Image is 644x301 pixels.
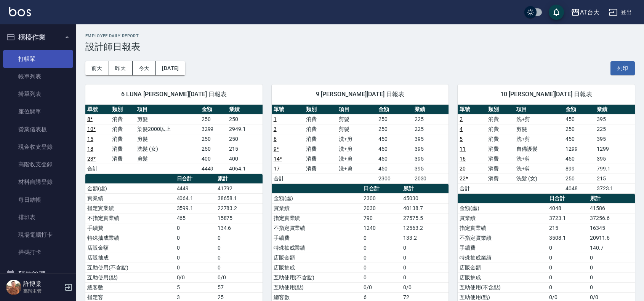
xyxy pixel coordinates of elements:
[460,156,466,162] a: 16
[401,253,449,263] td: 0
[595,134,635,144] td: 395
[135,105,200,115] th: 項目
[85,282,175,292] td: 總客數
[216,203,263,213] td: 22783.2
[486,114,514,124] td: 消費
[85,213,175,223] td: 不指定實業績
[514,174,564,183] td: 洗髮 (女)
[272,233,362,243] td: 手續費
[564,164,595,174] td: 899
[458,253,547,263] td: 特殊抽成業績
[87,136,93,142] a: 15
[87,146,93,152] a: 18
[216,282,263,292] td: 57
[85,233,175,243] td: 特殊抽成業績
[458,183,486,193] td: 合計
[216,183,263,193] td: 41792
[588,253,635,263] td: 0
[175,282,216,292] td: 5
[362,253,401,263] td: 0
[272,272,362,282] td: 互助使用(不含點)
[588,223,635,233] td: 16345
[23,280,62,288] h5: 許博棠
[606,5,635,19] button: 登出
[135,124,200,134] td: 染髮2000以上
[413,105,449,115] th: 業績
[588,194,635,204] th: 累計
[514,114,564,124] td: 洗+剪
[337,144,376,154] td: 洗+剪
[401,193,449,203] td: 45030
[200,164,227,174] td: 4449
[227,124,263,134] td: 2949.1
[110,114,135,124] td: 消費
[274,166,280,172] a: 17
[460,166,466,172] a: 20
[337,154,376,164] td: 洗+剪
[401,233,449,243] td: 133.2
[588,243,635,253] td: 140.7
[272,105,304,115] th: 單號
[547,272,588,282] td: 0
[413,154,449,164] td: 395
[3,27,73,47] button: 櫃檯作業
[3,156,73,173] a: 高階收支登錄
[175,203,216,213] td: 3599.1
[216,193,263,203] td: 38658.1
[564,144,595,154] td: 1299
[227,134,263,144] td: 250
[110,105,135,115] th: 類別
[401,263,449,272] td: 0
[458,213,547,223] td: 實業績
[85,105,263,174] table: a dense table
[200,144,227,154] td: 250
[564,114,595,124] td: 450
[304,144,337,154] td: 消費
[564,105,595,115] th: 金額
[304,114,337,124] td: 消費
[304,134,337,144] td: 消費
[3,264,73,284] button: 預約管理
[401,243,449,253] td: 0
[135,114,200,124] td: 剪髮
[458,263,547,272] td: 店販金額
[458,233,547,243] td: 不指定實業績
[3,173,73,191] a: 材料自購登錄
[272,105,449,184] table: a dense table
[486,144,514,154] td: 消費
[274,126,277,132] a: 3
[175,272,216,282] td: 0/0
[460,126,463,132] a: 4
[85,41,635,52] h3: 設計師日報表
[227,144,263,154] td: 215
[401,223,449,233] td: 12563.2
[85,263,175,272] td: 互助使用(不含點)
[109,61,133,75] button: 昨天
[547,243,588,253] td: 0
[272,282,362,292] td: 互助使用(點)
[110,154,135,164] td: 消費
[227,114,263,124] td: 250
[216,272,263,282] td: 0/0
[85,105,110,115] th: 單號
[458,223,547,233] td: 指定實業績
[227,164,263,174] td: 4064.1
[549,5,564,20] button: save
[486,124,514,134] td: 消費
[216,253,263,263] td: 0
[564,134,595,144] td: 450
[362,193,401,203] td: 2300
[3,121,73,138] a: 營業儀表板
[458,282,547,292] td: 互助使用(不含點)
[595,124,635,134] td: 225
[595,174,635,183] td: 215
[85,223,175,233] td: 手續費
[85,33,635,38] h2: Employee Daily Report
[588,233,635,243] td: 20911.6
[486,164,514,174] td: 消費
[564,154,595,164] td: 450
[362,243,401,253] td: 0
[85,183,175,193] td: 金額(虛)
[216,174,263,184] th: 累計
[227,154,263,164] td: 400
